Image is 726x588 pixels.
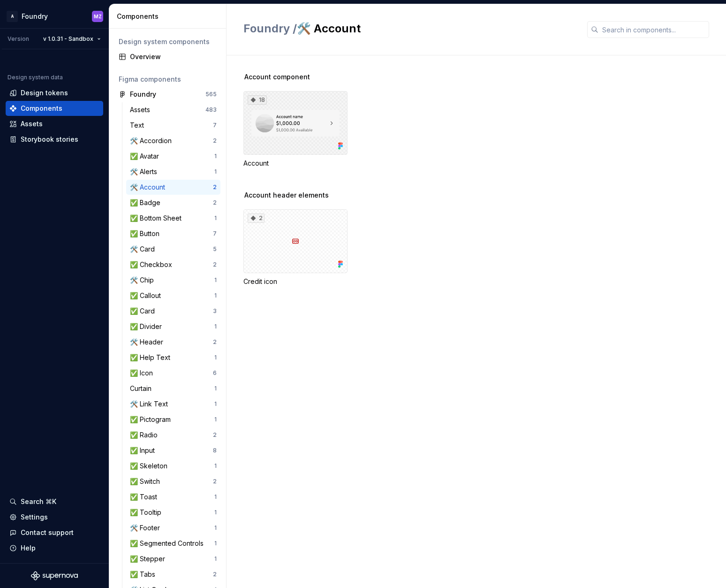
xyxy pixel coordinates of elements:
div: Overview [130,52,217,61]
div: ✅ Bottom Sheet [130,214,185,223]
div: 1 [214,509,217,516]
div: ✅ Callout [130,291,165,300]
a: ✅ Avatar1 [126,149,220,164]
a: Text7 [126,118,220,133]
div: 2 [213,478,217,485]
a: ✅ Bottom Sheet1 [126,211,220,226]
div: 565 [205,91,217,98]
div: 1 [214,354,217,361]
div: ✅ Radio [130,430,161,440]
div: Assets [21,119,43,129]
div: 8 [213,447,217,454]
div: 483 [205,106,217,114]
div: 1 [214,323,217,330]
span: Account header elements [244,191,329,200]
div: 18Account [243,91,348,168]
a: Curtain1 [126,381,220,396]
a: Assets [6,116,103,131]
div: Settings [21,512,48,522]
div: 5 [213,245,217,253]
a: ✅ Tooltip1 [126,505,220,520]
div: Curtain [130,384,155,393]
div: ✅ Toast [130,492,161,502]
div: 🛠️ Link Text [130,399,172,409]
span: Foundry / [243,22,297,35]
button: AFoundryMZ [2,6,107,26]
div: 1 [214,540,217,547]
div: 1 [214,462,217,470]
div: 3 [213,307,217,315]
a: ✅ Help Text1 [126,350,220,365]
div: Credit icon [243,277,348,286]
div: 6 [213,369,217,377]
button: Contact support [6,525,103,540]
div: 🛠️ Accordion [130,136,175,145]
div: ✅ Help Text [130,353,174,362]
button: Search ⌘K [6,494,103,509]
div: 🛠️ Card [130,244,159,254]
div: Search ⌘K [21,497,56,506]
a: 🛠️ Account2 [126,180,220,195]
div: 1 [214,276,217,284]
div: Foundry [22,12,48,21]
a: Settings [6,510,103,525]
input: Search in components... [598,21,709,38]
div: ✅ Divider [130,322,166,331]
div: Version [8,35,29,43]
h2: 🛠️ Account [243,21,576,36]
div: 2 [213,261,217,268]
a: Design tokens [6,85,103,100]
div: 2 [213,571,217,578]
a: Components [6,101,103,116]
a: ✅ Input8 [126,443,220,458]
a: Assets483 [126,102,220,117]
div: 🛠️ Chip [130,275,158,285]
svg: Supernova Logo [31,571,78,580]
div: Design system components [119,37,217,46]
a: ✅ Checkbox2 [126,257,220,272]
div: A [7,11,18,22]
div: ✅ Avatar [130,152,163,161]
button: Help [6,541,103,556]
a: ✅ Radio2 [126,428,220,443]
div: ✅ Stepper [130,554,169,564]
div: Design tokens [21,88,68,98]
span: Account component [244,72,310,82]
a: 🛠️ Header2 [126,335,220,350]
div: Foundry [130,90,156,99]
div: 1 [214,292,217,299]
div: Help [21,543,36,553]
div: 🛠️ Header [130,337,167,347]
div: ✅ Tooltip [130,508,165,517]
div: 2 [213,338,217,346]
div: MZ [94,13,102,20]
div: 🛠️ Footer [130,523,164,533]
div: 1 [214,153,217,160]
a: Foundry565 [115,87,220,102]
div: ✅ Pictogram [130,415,174,424]
a: ✅ Tabs2 [126,567,220,582]
a: 🛠️ Card5 [126,242,220,257]
a: 🛠️ Alerts1 [126,164,220,179]
div: 18 [248,95,267,105]
div: ✅ Checkbox [130,260,176,269]
div: 1 [214,400,217,408]
a: ✅ Switch2 [126,474,220,489]
a: ✅ Skeleton1 [126,458,220,473]
div: Design system data [8,74,63,81]
div: 2 [213,199,217,206]
button: v 1.0.31 - Sandbox [39,32,105,46]
a: Storybook stories [6,132,103,147]
a: ✅ Toast1 [126,489,220,504]
div: 1 [214,555,217,563]
div: 2Credit icon [243,209,348,286]
div: 🛠️ Account [130,183,169,192]
div: Components [117,12,222,21]
a: ✅ Icon6 [126,366,220,381]
div: ✅ Card [130,306,159,316]
a: 🛠️ Accordion2 [126,133,220,148]
div: 1 [214,416,217,423]
div: 1 [214,493,217,501]
a: Overview [115,49,220,64]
